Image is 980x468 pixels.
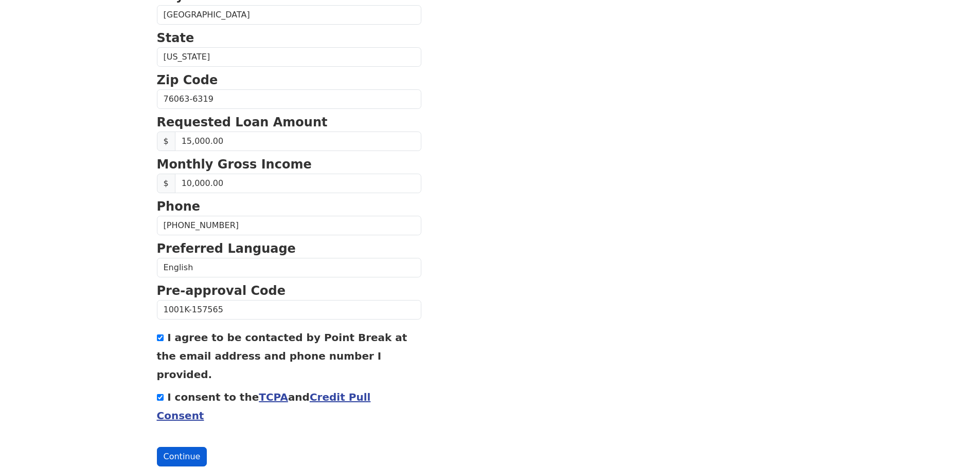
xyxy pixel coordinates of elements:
[157,216,421,235] input: Phone
[157,31,194,45] strong: State
[157,331,407,381] label: I agree to be contacted by Point Break at the email address and phone number I provided.
[157,284,286,298] strong: Pre-approval Code
[157,199,201,214] strong: Phone
[157,89,421,109] input: Zip Code
[157,241,296,256] strong: Preferred Language
[175,174,421,193] input: Monthly Gross Income
[157,391,371,422] label: I consent to the and
[157,300,421,320] input: Pre-approval Code
[157,132,175,151] span: $
[175,132,421,151] input: Requested Loan Amount
[157,447,207,466] button: Continue
[157,73,218,87] strong: Zip Code
[259,391,288,403] a: TCPA
[157,115,328,129] strong: Requested Loan Amount
[157,174,175,193] span: $
[157,155,421,174] p: Monthly Gross Income
[157,5,421,25] input: City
